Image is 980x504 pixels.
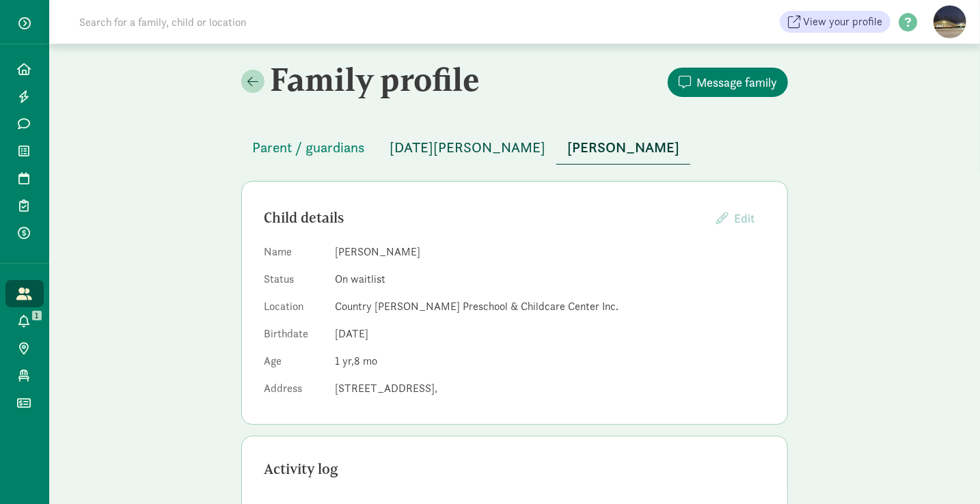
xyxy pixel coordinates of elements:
[335,271,765,288] dd: On waitlist
[264,458,765,480] div: Activity log
[264,353,324,375] dt: Age
[335,354,354,368] span: 1
[264,380,324,402] dt: Address
[241,140,376,156] a: Parent / guardians
[264,326,324,348] dt: Birthdate
[241,131,376,164] button: Parent / guardians
[556,140,690,156] a: [PERSON_NAME]
[379,140,556,156] a: [DATE][PERSON_NAME]
[567,137,679,158] span: [PERSON_NAME]
[252,137,365,158] span: Parent / guardians
[556,131,690,165] button: [PERSON_NAME]
[354,354,377,368] span: 8
[668,68,788,97] button: Message family
[241,60,512,98] h2: Family profile
[71,8,454,36] input: Search for a family, child or location
[335,244,765,260] dd: [PERSON_NAME]
[696,73,777,92] span: Message family
[32,311,42,320] span: 1
[335,298,765,315] dd: Country [PERSON_NAME] Preschool & Childcare Center Inc.
[379,131,556,164] button: [DATE][PERSON_NAME]
[264,271,324,293] dt: Status
[264,207,705,229] div: Child details
[912,438,980,504] iframe: Chat Widget
[705,204,765,233] button: Edit
[264,298,324,320] dt: Location
[335,326,368,341] span: [DATE]
[803,14,882,30] span: View your profile
[390,137,545,158] span: [DATE][PERSON_NAME]
[264,244,324,266] dt: Name
[5,307,44,335] a: 1
[780,11,890,33] a: View your profile
[335,380,765,397] dd: [STREET_ADDRESS],
[734,210,754,226] span: Edit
